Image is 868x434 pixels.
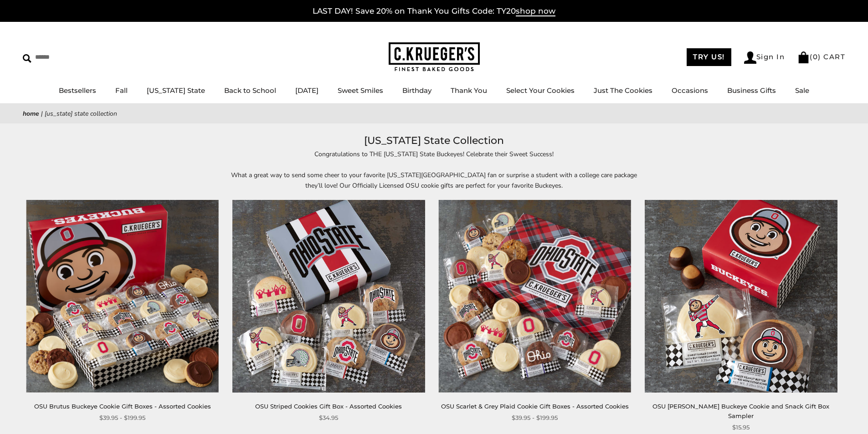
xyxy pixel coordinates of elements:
a: Business Gifts [727,86,776,95]
img: OSU Brutus Buckeye Cookie Gift Boxes - Assorted Cookies [26,200,219,392]
span: $34.95 [319,413,338,423]
a: Birthday [402,86,431,95]
span: | [41,109,43,118]
h1: [US_STATE] State Collection [36,133,832,149]
span: shop now [516,6,555,16]
a: Home [23,109,39,118]
a: OSU Brutus Buckeye Cookie Gift Boxes - Assorted Cookies [34,403,211,410]
a: Bestsellers [59,86,96,95]
a: (0) CART [797,52,845,61]
p: What a great way to send some cheer to your favorite [US_STATE][GEOGRAPHIC_DATA] fan or surprise ... [225,170,644,191]
img: Account [744,51,756,64]
a: Fall [115,86,128,95]
p: Congratulations to THE [US_STATE] State Buckeyes! Celebrate their Sweet Success! [225,149,644,159]
span: $39.95 - $199.95 [99,413,145,423]
a: LAST DAY! Save 20% on Thank You Gifts Code: TY20shop now [313,6,555,16]
a: OSU Striped Cookies Gift Box - Assorted Cookies [255,403,402,410]
span: $39.95 - $199.95 [512,413,558,423]
img: Bag [797,51,810,63]
a: Sweet Smiles [338,86,383,95]
a: Occasions [672,86,708,95]
img: Search [23,54,31,63]
nav: breadcrumbs [23,108,845,119]
a: Select Your Cookies [506,86,575,95]
span: 0 [813,52,818,61]
a: Sale [795,86,809,95]
img: C.KRUEGER'S [389,42,480,72]
img: OSU Scarlet & Grey Plaid Cookie Gift Boxes - Assorted Cookies [439,200,631,392]
a: Sign In [744,51,785,64]
a: [DATE] [295,86,318,95]
a: [US_STATE] State [147,86,205,95]
input: Search [23,50,131,64]
img: OSU Striped Cookies Gift Box - Assorted Cookies [232,200,425,392]
a: Back to School [224,86,276,95]
span: $15.95 [732,423,750,432]
a: OSU [PERSON_NAME] Buckeye Cookie and Snack Gift Box Sampler [652,403,829,419]
span: [US_STATE] State Collection [45,109,117,118]
a: Just The Cookies [594,86,652,95]
a: OSU Scarlet & Grey Plaid Cookie Gift Boxes - Assorted Cookies [441,403,629,410]
a: Thank You [451,86,487,95]
img: OSU Brutus Buckeye Cookie and Snack Gift Box Sampler [645,200,837,392]
a: TRY US! [687,48,731,66]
